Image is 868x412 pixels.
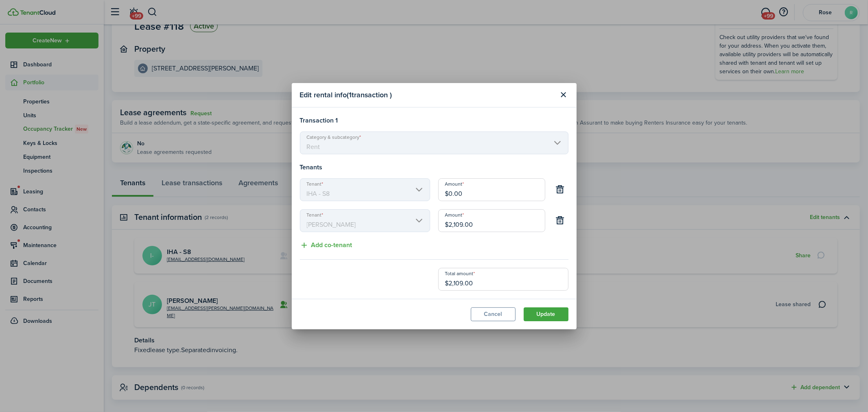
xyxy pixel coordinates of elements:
[553,183,567,197] button: Remove tenant
[300,87,555,103] modal-title: Edit rental info ( 1 transaction )
[438,268,568,291] input: 0.00
[300,240,352,250] button: Add co-tenant
[471,307,516,321] button: Cancel
[300,131,568,291] accordion-content: Toggle accordion
[300,162,568,172] h4: Tenants
[300,116,338,125] h4: Transaction 1
[438,209,545,232] input: 0.00
[557,88,571,102] button: Close modal
[524,307,568,321] button: Update
[553,214,567,228] button: Remove tenant
[438,178,545,201] input: 0.00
